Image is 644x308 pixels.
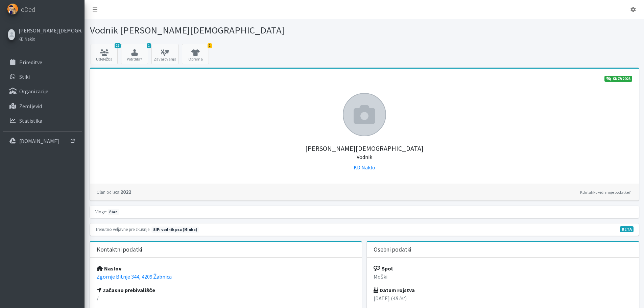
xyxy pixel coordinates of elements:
strong: Spol [374,265,393,272]
a: Zavarovanja [151,44,178,64]
p: [DATE] ( ) [374,294,632,302]
small: Vodnik [357,153,372,160]
a: Prireditve [3,55,82,69]
p: Moški [374,273,632,281]
strong: Naslov [97,265,121,272]
h3: Kontaktni podatki [97,246,142,253]
small: KD Naklo [19,36,35,42]
span: 1 [208,43,212,48]
a: [DOMAIN_NAME] [3,134,82,148]
strong: Datum rojstva [374,287,415,293]
h5: [PERSON_NAME][DEMOGRAPHIC_DATA] [97,136,632,161]
span: 1 [147,43,151,48]
a: Kdo lahko vidi moje podatke? [578,188,632,196]
span: V fazi razvoja [620,226,634,232]
a: KNZV2025 [604,76,632,82]
a: KD Naklo [19,34,80,43]
span: član [108,209,119,215]
a: Stiki [3,70,82,84]
strong: Začasno prebivališče [97,287,156,293]
em: 48 let [393,295,405,302]
a: Statistika [3,114,82,127]
a: Organizacije [3,85,82,98]
span: eDedi [21,4,37,15]
small: Vloge: [95,209,107,214]
a: Zemljevid [3,99,82,113]
span: 17 [115,43,121,48]
p: [DOMAIN_NAME] [19,138,59,144]
a: KD Naklo [354,164,375,171]
button: 1 Potrdila [121,44,148,64]
a: 17 Udeležba [91,44,118,64]
p: / [97,294,355,302]
small: Član od leta: [97,189,120,195]
h1: Vodnik [PERSON_NAME][DEMOGRAPHIC_DATA] [90,24,362,36]
strong: 2022 [97,188,131,195]
a: 1 Oprema [182,44,209,64]
p: Stiki [19,73,30,80]
span: Naslednja preizkušnja: jesen 2026 [151,227,199,233]
p: Prireditve [19,59,42,66]
p: Statistika [19,117,42,124]
img: eDedi [7,3,18,15]
a: Zgornje Bitnje 344, 4209 Žabnica [97,273,172,280]
p: Organizacije [19,88,48,95]
h3: Osebni podatki [374,246,411,253]
small: Trenutno veljavne preizkušnje: [95,227,150,232]
p: Zemljevid [19,103,42,110]
a: [PERSON_NAME][DEMOGRAPHIC_DATA] [19,26,80,34]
